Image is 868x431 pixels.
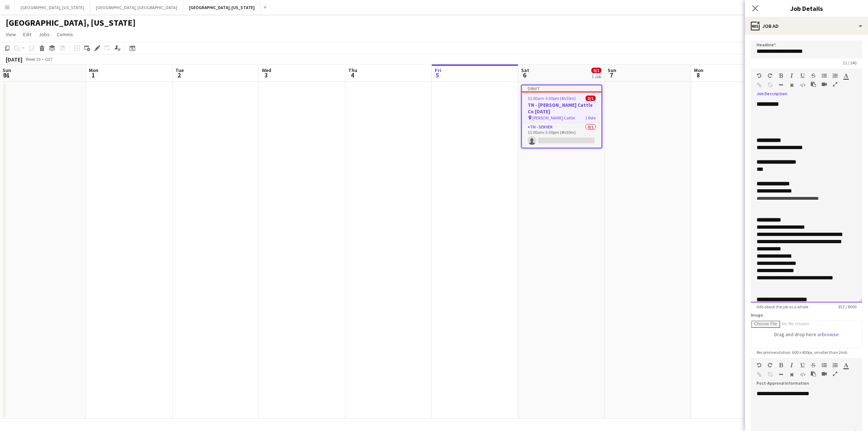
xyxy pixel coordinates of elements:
span: Info about the job as a whole [751,304,814,309]
span: 8 [693,71,703,79]
div: Job Ad [745,17,868,35]
button: [GEOGRAPHIC_DATA], [US_STATE] [15,0,90,14]
button: [GEOGRAPHIC_DATA], [US_STATE] [183,0,261,14]
span: Sun [3,67,11,73]
h3: Job Details [745,4,868,13]
span: Fri [435,67,441,73]
span: Mon [89,67,98,73]
button: Insert video [822,81,827,87]
a: Edit [20,30,34,39]
span: Sat [521,67,529,73]
a: Comms [54,30,76,39]
button: Strikethrough [811,73,816,79]
button: Strikethrough [811,362,816,368]
span: 4 [347,71,357,79]
button: Insert video [822,371,827,377]
span: 5 [434,71,441,79]
a: View [3,30,19,39]
span: 1 [88,71,98,79]
span: 0/1 [591,68,601,73]
button: Fullscreen [833,371,838,377]
app-job-card: Draft11:00am-3:30pm (4h30m)0/1TN - [PERSON_NAME] Cattle Co [DATE] [PERSON_NAME] Cattle1 RoleTN - ... [521,85,602,148]
span: 7 [607,71,616,79]
span: 1 Role [585,115,596,121]
span: Recommendation: 600 x 400px, smaller than 2mb [751,350,853,355]
div: [DATE] [6,56,22,63]
span: 6 [520,71,529,79]
div: Draft [522,85,601,91]
span: [PERSON_NAME] Cattle [532,115,575,121]
button: [GEOGRAPHIC_DATA], [GEOGRAPHIC_DATA] [90,0,183,14]
button: Text Color [843,362,848,368]
button: Fullscreen [833,81,838,87]
span: 0/1 [586,96,596,101]
a: Jobs [36,30,52,39]
span: 11:00am-3:30pm (4h30m) [528,96,576,101]
button: Undo [757,73,762,79]
span: Mon [694,67,703,73]
button: Italic [789,362,794,368]
button: Underline [800,362,805,368]
button: Bold [778,73,783,79]
button: Ordered List [833,73,838,79]
app-card-role: TN - Server0/111:00am-3:30pm (4h30m) [522,123,601,148]
span: Tue [175,67,184,73]
span: 21 / 140 [837,60,862,66]
span: 3 [261,71,271,79]
span: View [6,31,16,38]
span: Sun [608,67,616,73]
button: Paste as plain text [811,371,816,377]
span: Week 35 [24,56,42,62]
button: Underline [800,73,805,79]
span: Thu [348,67,357,73]
div: CDT [45,56,53,62]
span: Edit [23,31,31,38]
button: Bold [778,362,783,368]
button: Horizontal Line [778,372,783,377]
span: 2 [174,71,184,79]
button: Italic [789,73,794,79]
button: Horizontal Line [778,82,783,88]
button: Clear Formatting [789,82,794,88]
span: 31 [1,71,11,79]
button: Unordered List [822,73,827,79]
span: Jobs [39,31,50,38]
span: Comms [57,31,73,38]
button: Text Color [843,73,848,79]
button: Paste as plain text [811,81,816,87]
h1: [GEOGRAPHIC_DATA], [US_STATE] [6,17,136,28]
button: HTML Code [800,82,805,88]
button: Clear Formatting [789,372,794,377]
button: Unordered List [822,362,827,368]
button: Redo [767,73,773,79]
button: Ordered List [833,362,838,368]
span: Wed [262,67,271,73]
button: Redo [767,362,773,368]
button: HTML Code [800,372,805,377]
button: Undo [757,362,762,368]
span: 817 / 8000 [833,304,862,309]
h3: TN - [PERSON_NAME] Cattle Co [DATE] [522,102,601,115]
div: 1 Job [592,74,601,79]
